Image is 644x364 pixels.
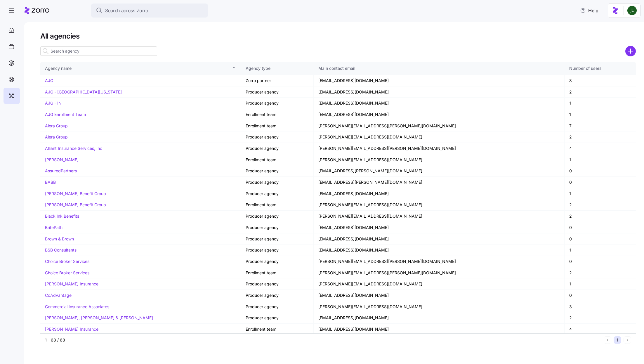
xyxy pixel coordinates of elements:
[105,7,152,14] span: Search across Zorro...
[565,267,636,279] td: 2
[45,327,98,332] a: [PERSON_NAME] Insurance
[45,65,231,72] div: Agency name
[45,304,109,309] a: Commercial Insurance Associates
[45,89,122,94] a: AJG - [GEOGRAPHIC_DATA][US_STATE]
[40,46,157,56] input: Search agency
[40,62,241,75] th: Agency nameSorted ascending
[575,5,603,16] button: Help
[314,256,565,267] td: [PERSON_NAME][EMAIL_ADDRESS][PERSON_NAME][DOMAIN_NAME]
[565,188,636,200] td: 1
[45,337,601,343] div: 1 - 68 / 68
[314,86,565,98] td: [EMAIL_ADDRESS][DOMAIN_NAME]
[314,98,565,109] td: [EMAIL_ADDRESS][DOMAIN_NAME]
[241,290,314,301] td: Producer agency
[565,98,636,109] td: 1
[314,120,565,132] td: [PERSON_NAME][EMAIL_ADDRESS][PERSON_NAME][DOMAIN_NAME]
[565,75,636,86] td: 8
[241,199,314,211] td: Enrollment team
[241,211,314,222] td: Producer agency
[232,66,236,70] div: Sorted ascending
[241,256,314,267] td: Producer agency
[565,143,636,154] td: 4
[565,109,636,120] td: 1
[569,65,631,72] div: Number of users
[45,78,53,83] a: AJG
[241,233,314,245] td: Producer agency
[246,65,309,72] div: Agency type
[314,290,565,301] td: [EMAIL_ADDRESS][DOMAIN_NAME]
[314,131,565,143] td: [PERSON_NAME][EMAIL_ADDRESS][DOMAIN_NAME]
[241,278,314,290] td: Producer agency
[241,154,314,166] td: Enrollment team
[45,236,74,241] a: Brown & Brown
[241,222,314,233] td: Producer agency
[241,312,314,324] td: Producer agency
[45,180,56,185] a: BABB
[314,154,565,166] td: [PERSON_NAME][EMAIL_ADDRESS][DOMAIN_NAME]
[241,98,314,109] td: Producer agency
[565,177,636,188] td: 0
[241,324,314,335] td: Enrollment team
[241,86,314,98] td: Producer agency
[580,7,598,14] span: Help
[604,336,611,344] button: Previous page
[314,143,565,154] td: [PERSON_NAME][EMAIL_ADDRESS][PERSON_NAME][DOMAIN_NAME]
[241,188,314,200] td: Producer agency
[565,301,636,313] td: 3
[45,281,98,286] a: [PERSON_NAME] Insurance
[45,202,106,207] a: [PERSON_NAME] Benefit Group
[565,120,636,132] td: 7
[45,270,89,275] a: Choice Broker Services
[565,222,636,233] td: 0
[241,245,314,256] td: Producer agency
[614,336,621,344] button: 1
[314,278,565,290] td: [PERSON_NAME][EMAIL_ADDRESS][DOMAIN_NAME]
[565,131,636,143] td: 2
[565,324,636,335] td: 4
[45,225,63,230] a: BritePath
[565,154,636,166] td: 1
[624,336,631,344] button: Next page
[565,290,636,301] td: 0
[241,177,314,188] td: Producer agency
[91,4,208,18] button: Search across Zorro...
[241,301,314,313] td: Producer agency
[565,86,636,98] td: 2
[241,267,314,279] td: Enrollment team
[314,109,565,120] td: [EMAIL_ADDRESS][DOMAIN_NAME]
[565,233,636,245] td: 0
[40,32,636,41] h1: All agencies
[241,75,314,86] td: Zorro partner
[314,312,565,324] td: [EMAIL_ADDRESS][DOMAIN_NAME]
[565,256,636,267] td: 0
[565,165,636,177] td: 0
[241,165,314,177] td: Producer agency
[314,267,565,279] td: [PERSON_NAME][EMAIL_ADDRESS][PERSON_NAME][DOMAIN_NAME]
[45,293,72,298] a: CoAdvantage
[565,211,636,222] td: 2
[314,165,565,177] td: [EMAIL_ADDRESS][PERSON_NAME][DOMAIN_NAME]
[45,100,62,105] a: AJG - IN
[314,301,565,313] td: [PERSON_NAME][EMAIL_ADDRESS][DOMAIN_NAME]
[314,75,565,86] td: [EMAIL_ADDRESS][DOMAIN_NAME]
[241,109,314,120] td: Enrollment team
[314,211,565,222] td: [PERSON_NAME][EMAIL_ADDRESS][DOMAIN_NAME]
[241,120,314,132] td: Enrollment team
[314,188,565,200] td: [EMAIL_ADDRESS][DOMAIN_NAME]
[45,168,77,173] a: AssuredPartners
[565,199,636,211] td: 2
[314,222,565,233] td: [EMAIL_ADDRESS][DOMAIN_NAME]
[45,123,68,128] a: Alera Group
[45,112,86,117] a: AJG Enrollment Team
[45,146,102,151] a: Alliant Insurance Services, Inc
[314,324,565,335] td: [EMAIL_ADDRESS][DOMAIN_NAME]
[627,6,637,15] img: d9b9d5af0451fe2f8c405234d2cf2198
[565,278,636,290] td: 1
[241,143,314,154] td: Producer agency
[45,247,77,252] a: BSB Consultants
[625,46,636,56] svg: add icon
[314,245,565,256] td: [EMAIL_ADDRESS][DOMAIN_NAME]
[45,134,68,139] a: Alera Group
[45,259,89,264] a: Choice Broker Services
[318,65,560,72] div: Main contact email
